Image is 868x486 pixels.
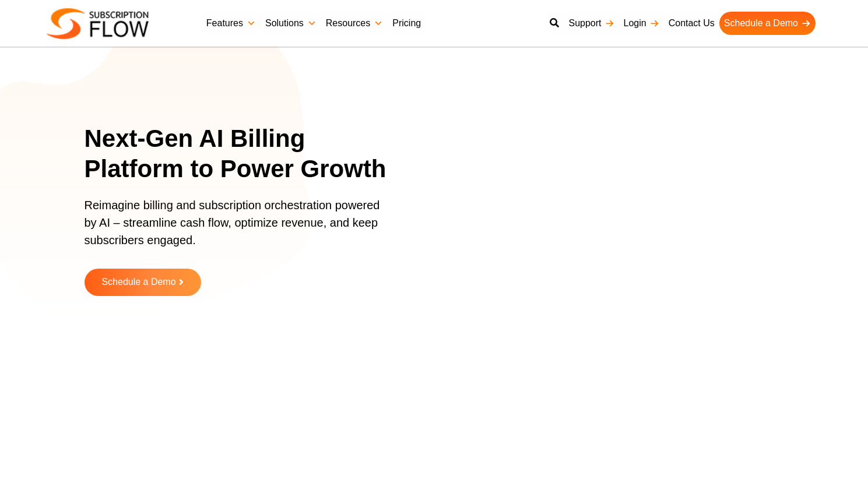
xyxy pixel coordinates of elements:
p: Reimagine billing and subscription orchestration powered by AI – streamline cash flow, optimize r... [85,196,388,260]
a: Schedule a Demo [719,12,816,35]
span: Schedule a Demo [101,277,175,287]
h1: Next-Gen AI Billing Platform to Power Growth [85,124,402,185]
a: Pricing [388,12,426,35]
a: Features [202,12,261,35]
a: Login [619,12,664,35]
a: Solutions [261,12,321,35]
a: Resources [321,12,388,35]
a: Support [564,12,619,35]
a: Schedule a Demo [85,269,201,296]
img: Subscriptionflow [47,8,149,39]
a: Contact Us [664,12,719,35]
